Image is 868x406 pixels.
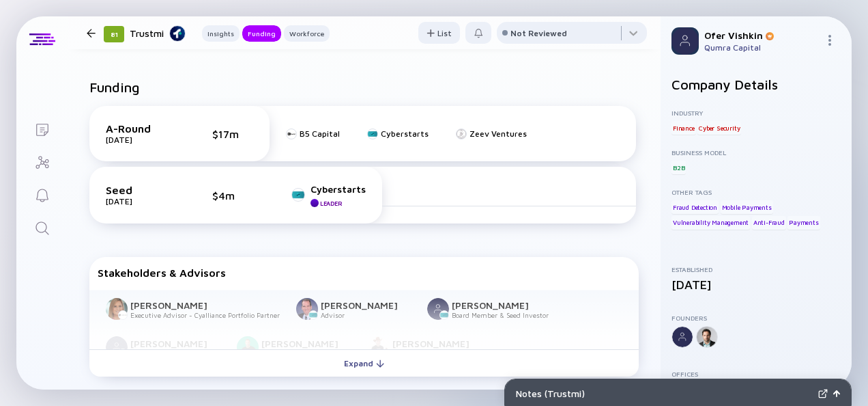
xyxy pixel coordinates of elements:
[818,389,828,398] img: Expand Notes
[16,211,68,243] a: Search
[202,25,240,42] button: Insights
[697,121,741,135] div: Cyber Security
[367,128,429,139] a: Cyberstarts
[202,27,240,40] div: Insights
[336,353,392,374] div: Expand
[469,128,527,139] div: Zeev Ventures
[291,183,366,207] a: CyberstartsLeader
[671,216,750,230] div: Vulnerability Management
[16,145,68,178] a: Investor Map
[106,196,174,206] div: [DATE]
[721,200,773,214] div: Mobile Payments
[106,135,174,145] div: [DATE]
[671,109,841,117] div: Industry
[671,27,699,55] img: Profile Picture
[98,267,631,279] div: Stakeholders & Advisors
[106,184,174,196] div: Seed
[310,183,366,195] div: Cyberstarts
[516,388,813,399] div: Notes ( Trustmi )
[418,22,460,44] button: List
[300,128,340,139] div: B5 Capital
[284,27,330,40] div: Workforce
[671,265,841,273] div: Established
[671,161,686,174] div: B2B
[89,349,639,377] button: Expand
[671,314,841,322] div: Founders
[456,128,527,139] a: Zeev Ventures
[671,278,841,292] div: [DATE]
[89,79,140,95] h2: Funding
[671,188,841,196] div: Other Tags
[16,178,68,211] a: Reminders
[510,28,567,38] div: Not Reviewed
[671,148,841,157] div: Business Model
[833,390,840,397] img: Open Notes
[381,128,429,139] div: Cyberstarts
[752,216,786,230] div: Anti-Fraud
[242,27,281,40] div: Funding
[286,128,340,139] a: B5 Capital
[787,216,820,230] div: Payments
[130,25,186,42] div: Trustmi
[824,35,835,46] img: Menu
[671,121,696,135] div: Finance
[671,77,841,92] h2: Company Details
[212,128,253,140] div: $17m
[16,112,68,145] a: Lists
[104,26,124,42] div: 81
[106,122,174,135] div: A-Round
[212,189,253,202] div: $4m
[320,200,342,207] div: Leader
[242,25,281,42] button: Funding
[704,42,819,53] div: Qumra Capital
[704,29,819,41] div: Ofer Vishkin
[284,25,330,42] button: Workforce
[671,200,719,214] div: Fraud Detection
[671,370,841,378] div: Offices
